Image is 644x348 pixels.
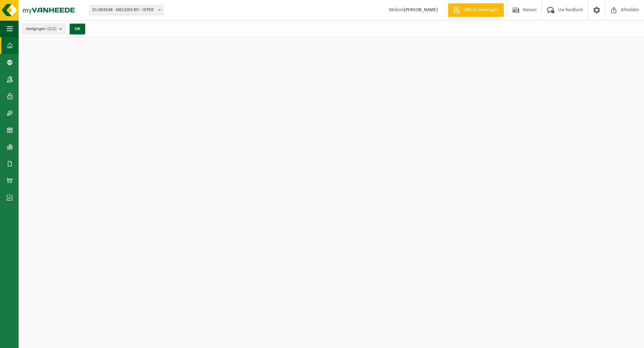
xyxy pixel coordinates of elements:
span: Vestigingen [26,24,56,34]
button: OK [70,24,85,34]
button: Vestigingen(2/2) [22,24,66,34]
a: Offerte aanvragen [448,3,504,17]
span: Offerte aanvragen [462,7,500,14]
span: 01-003548 - MELEXIS NV - IEPER [90,5,163,15]
strong: [PERSON_NAME] [404,7,438,12]
count: (2/2) [47,27,56,31]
